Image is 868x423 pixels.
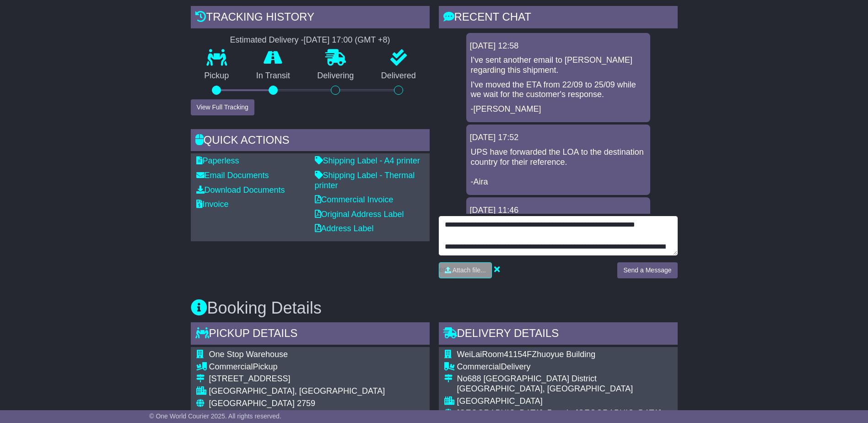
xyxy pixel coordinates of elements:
span: [GEOGRAPHIC_DATA] [209,399,295,408]
div: Pickup Details [191,322,430,347]
a: Paperless [196,156,239,165]
span: © One World Courier 2025. All rights reserved. [149,412,281,420]
span: WeiLaiRoom41154FZhuoyue Building [457,350,596,359]
div: [DATE] 11:46 [470,206,647,216]
p: I've sent another email to [PERSON_NAME] regarding this shipment. [471,55,646,75]
p: Delivering [304,71,368,81]
p: Pickup [191,71,243,81]
div: Quick Actions [191,129,430,154]
div: [GEOGRAPHIC_DATA] [457,396,672,407]
p: UPS have forwarded the LOA to the destination country for their reference. -Aira [471,147,646,187]
div: [DATE] 17:00 (GMT +8) [304,35,390,45]
span: Commercial [209,362,253,371]
div: Tracking history [191,6,430,31]
a: Original Address Label [315,210,404,219]
a: Shipping Label - A4 printer [315,156,420,165]
div: [DATE] 12:58 [470,41,647,51]
a: Download Documents [196,185,285,195]
p: -[PERSON_NAME] [471,104,646,114]
span: [GEOGRAPHIC_DATA], People-[GEOGRAPHIC_DATA] [457,408,662,418]
div: [DATE] 17:52 [470,133,647,143]
div: Delivery Details [439,322,678,347]
div: Delivery [457,362,672,372]
span: 2759 [297,399,315,408]
button: Send a Message [617,262,677,278]
div: [GEOGRAPHIC_DATA], [GEOGRAPHIC_DATA] [457,384,672,394]
span: Commercial [457,362,501,371]
span: One Stop Warehouse [209,350,288,359]
a: Address Label [315,224,374,233]
a: Email Documents [196,171,269,180]
div: [GEOGRAPHIC_DATA], [GEOGRAPHIC_DATA] [209,386,385,396]
h3: Booking Details [191,299,678,317]
div: [STREET_ADDRESS] [209,374,385,384]
a: Commercial Invoice [315,195,394,204]
button: View Full Tracking [191,99,254,115]
div: Estimated Delivery - [191,35,430,45]
div: RECENT CHAT [439,6,678,31]
p: I've moved the ETA from 22/09 to 25/09 while we wait for the customer's response. [471,80,646,100]
div: No688 [GEOGRAPHIC_DATA] District [457,374,672,384]
a: Shipping Label - Thermal printer [315,171,415,190]
p: In Transit [243,71,304,81]
div: Pickup [209,362,385,372]
a: Invoice [196,200,229,209]
p: Delivered [367,71,430,81]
